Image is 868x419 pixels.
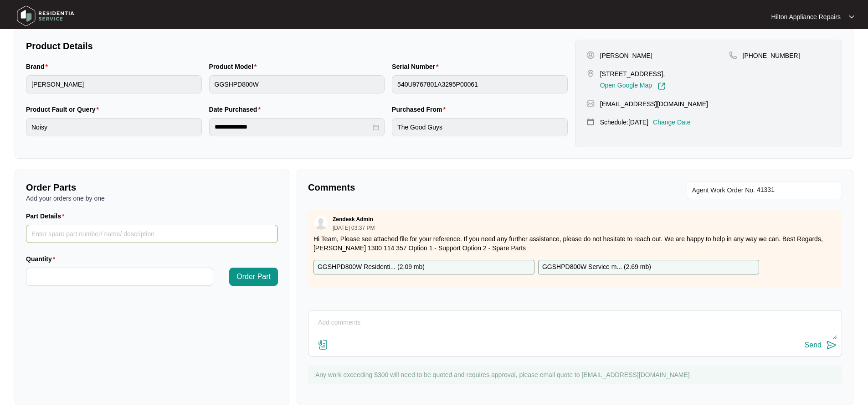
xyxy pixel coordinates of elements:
img: file-attachment-doc.svg [318,339,329,350]
span: [PHONE_NUMBER] [743,52,800,59]
button: Send [805,339,837,352]
input: Serial Number [392,75,568,93]
label: Product Model [209,62,261,71]
input: Add Agent Work Order No. [757,185,837,196]
img: send-icon.svg [826,340,837,351]
p: GGSHPD800W Residenti... ( 2.09 mb ) [318,262,425,272]
input: Product Fault or Query [26,118,202,136]
p: Any work exceeding $300 will need to be quoted and requires approval, please email quote to [EMAI... [315,370,837,379]
input: Part Details [26,225,278,243]
p: Hi Team, Please see attached file for your reference. If you need any further assistance, please ... [313,234,837,253]
label: Part Details [26,212,68,221]
label: Brand [26,62,51,71]
img: residentia service logo [14,2,77,30]
span: Agent Work Order No. [692,185,755,196]
img: map-pin [586,99,595,108]
label: Product Fault or Query [26,105,103,114]
p: [STREET_ADDRESS], [600,69,666,78]
img: map-pin [729,51,737,59]
label: Quantity [26,254,59,264]
p: Order Parts [26,181,278,194]
p: Comments [308,181,569,194]
img: Link-External [657,82,666,90]
p: Product Details [26,40,568,52]
p: [PERSON_NAME] [600,51,652,60]
p: Schedule: [DATE] [600,118,648,127]
button: Order Part [229,268,278,286]
label: Purchased From [392,105,449,114]
p: GGSHPD800W Service m... ( 2.69 mb ) [542,262,651,272]
input: Brand [26,75,202,93]
p: Add your orders one by one [26,194,278,203]
input: Quantity [26,268,213,285]
input: Purchased From [392,118,568,136]
input: Product Model [209,75,385,93]
p: Change Date [653,118,691,127]
label: Date Purchased [209,105,264,114]
img: map-pin [586,69,595,78]
p: Hilton Appliance Repairs [771,12,841,21]
a: Open Google Map [600,82,666,90]
p: [EMAIL_ADDRESS][DOMAIN_NAME] [600,99,708,109]
span: Order Part [236,271,271,282]
img: dropdown arrow [849,15,854,19]
img: map-pin [586,118,595,126]
input: Date Purchased [215,122,371,132]
p: Zendesk Admin [333,216,373,223]
div: Send [805,341,822,349]
label: Serial Number [392,62,442,71]
img: user-pin [586,51,595,59]
p: [DATE] 03:37 PM [333,225,375,231]
img: user.svg [314,216,328,230]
